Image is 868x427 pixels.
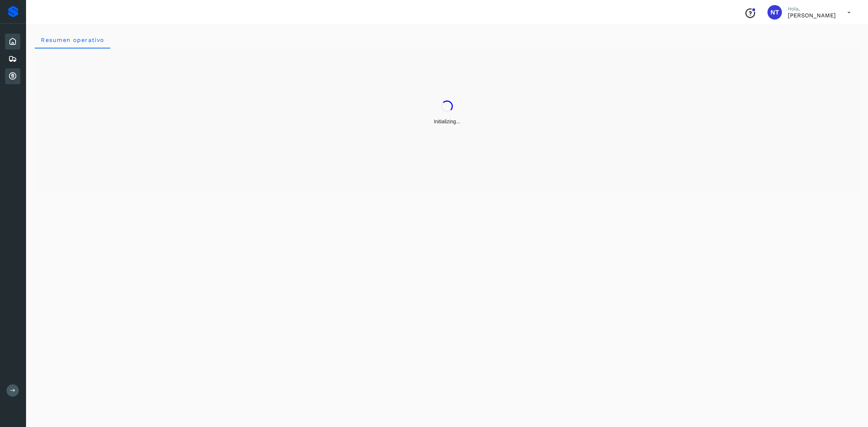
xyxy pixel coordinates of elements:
[5,34,20,50] div: Inicio
[5,51,20,67] div: Embarques
[41,37,105,43] span: Resumen operativo
[788,12,836,19] p: Norberto Tula Tepo
[788,6,836,12] p: Hola,
[5,68,20,84] div: Cuentas por cobrar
